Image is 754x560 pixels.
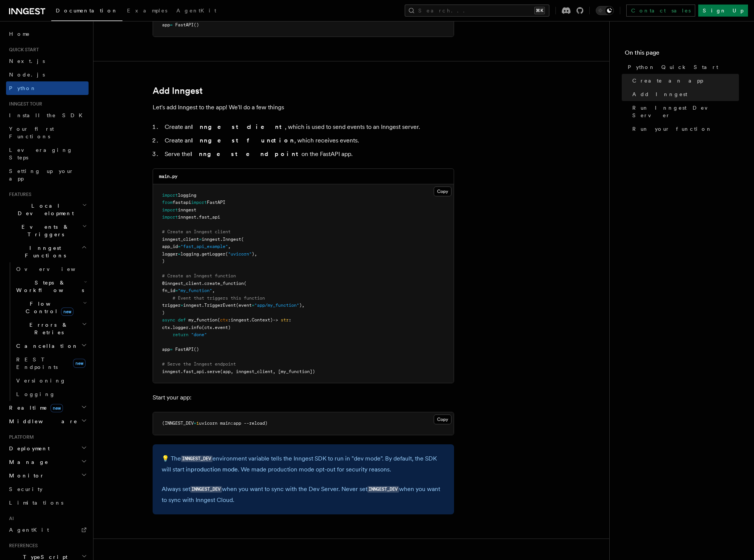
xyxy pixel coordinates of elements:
[6,496,89,510] a: Limitations
[9,126,54,139] span: Your first Functions
[172,2,221,20] a: AgentKit
[220,369,315,374] span: (app, inngest_client, [my_function])
[6,244,81,259] span: Inngest Functions
[162,214,178,220] span: import
[162,484,445,505] p: Always set when you want to sync with the Dev Server. Never set when you want to sync with Innges...
[625,60,739,74] a: Python Quick Start
[204,369,207,374] span: .
[220,317,228,323] span: ctx
[196,421,199,426] span: 1
[6,191,31,197] span: Features
[153,392,454,403] p: Start your app:
[281,317,289,323] span: str
[6,445,50,452] span: Deployment
[16,357,58,370] span: REST Endpoints
[13,387,89,401] a: Logging
[173,332,188,337] span: return
[6,68,89,81] a: Node.js
[299,303,304,308] span: ),
[13,321,82,336] span: Errors & Retries
[50,404,63,412] span: new
[6,523,89,537] a: AgentKit
[6,241,89,262] button: Inngest Functions
[632,90,687,98] span: Add Inngest
[122,2,172,20] a: Examples
[170,347,173,352] span: =
[6,47,39,53] span: Quick start
[596,6,614,15] button: Toggle dark mode
[13,276,89,297] button: Steps & Workflows
[6,401,89,415] button: Realtimenew
[434,187,451,196] button: Copy
[9,527,49,533] span: AgentKit
[629,87,739,101] a: Add Inngest
[127,8,167,14] span: Examples
[159,174,177,179] code: main.py
[183,303,204,308] span: inngest.
[173,295,265,301] span: # Event that triggers this function
[13,374,89,387] a: Versioning
[13,318,89,339] button: Errors & Retries
[9,147,73,161] span: Leveraging Steps
[194,22,199,28] span: ()
[183,369,204,374] span: fast_api
[153,86,203,96] a: Add Inngest
[6,27,89,41] a: Home
[225,251,228,257] span: (
[162,244,178,249] span: app_id
[273,317,278,323] span: ->
[9,168,74,182] span: Setting up your app
[162,22,170,28] span: app
[162,200,173,205] span: from
[13,300,83,315] span: Flow Control
[162,122,454,132] li: Create an , which is used to send events to an Inngest server.
[190,486,222,493] code: INNGEST_DEV
[162,421,194,426] span: (INNGEST_DEV
[202,281,204,286] span: .
[220,237,223,242] span: .
[632,125,712,133] span: Run your function
[6,442,89,455] button: Deployment
[6,482,89,496] a: Security
[194,347,199,352] span: ()
[180,303,183,308] span: =
[534,7,545,14] kbd: ⌘K
[228,244,231,249] span: ,
[178,317,186,323] span: def
[6,418,78,425] span: Middleware
[181,456,213,462] code: INNGEST_DEV
[698,5,748,17] a: Sign Up
[9,112,87,118] span: Install the SDK
[196,214,199,220] span: .
[180,369,183,374] span: .
[162,453,445,475] p: 💡 The environment variable tells the Inngest SDK to run in "dev mode". By default, the SDK will s...
[252,251,257,257] span: ),
[51,2,122,21] a: Documentation
[9,85,37,91] span: Python
[6,516,14,522] span: AI
[162,369,180,374] span: inngest
[162,259,165,264] span: )
[175,347,194,352] span: FastAPI
[162,325,170,330] span: ctx
[173,325,188,330] span: logger
[6,81,89,95] a: Python
[626,5,695,17] a: Contact sales
[61,308,73,316] span: new
[6,469,89,482] button: Monitor
[191,325,202,330] span: info
[241,237,244,242] span: (
[6,543,38,549] span: References
[162,288,175,293] span: fn_id
[191,332,207,337] span: "done"
[199,237,202,242] span: =
[162,310,165,315] span: )
[254,303,299,308] span: "app/my_function"
[6,404,63,412] span: Realtime
[204,281,244,286] span: create_function
[73,359,86,368] span: new
[6,472,44,479] span: Monitor
[13,339,89,353] button: Cancellation
[244,281,246,286] span: (
[231,317,249,323] span: inngest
